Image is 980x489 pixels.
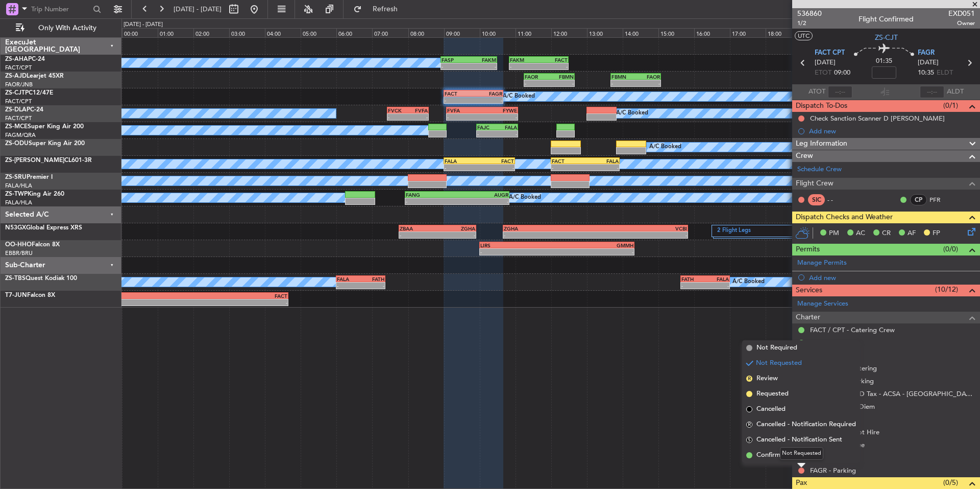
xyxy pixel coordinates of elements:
span: Owner [948,19,975,28]
div: 12:00 [551,28,587,37]
span: Flight Crew [796,178,834,190]
div: - [473,97,502,103]
span: 01:35 [876,56,892,66]
div: 04:00 [265,28,301,37]
div: - [510,63,539,69]
div: - [400,232,437,238]
button: UTC [795,31,813,40]
button: Refresh [349,1,410,17]
a: FAOR/JNB [5,81,33,88]
div: Not Requested [780,447,823,460]
div: LIRS [480,242,557,248]
span: (10/12) [935,284,958,295]
span: T7-JUN [5,292,27,298]
div: SIC [808,194,825,205]
div: FAJC [477,124,497,130]
div: FACT [539,57,568,63]
div: 17:00 [730,28,766,37]
span: Crew [796,150,813,162]
div: 05:00 [301,28,336,37]
div: - [504,232,595,238]
span: ELDT [937,68,953,78]
div: - [482,114,517,120]
div: A/C Booked [649,139,681,155]
span: (0/5) [943,477,958,488]
div: FAKM [510,57,539,63]
span: [DATE] [918,58,939,68]
div: FALA [705,276,728,282]
div: AUGR [457,192,508,198]
a: PFR [929,195,952,204]
a: FACT/CPT [5,64,32,72]
div: 02:00 [193,28,229,37]
span: EXD051 [948,8,975,19]
span: N53GX [5,225,26,231]
div: 00:00 [122,28,158,37]
a: T7-JUNFalcon 8X [5,292,55,298]
div: 09:00 [444,28,480,37]
span: ZS-DLA [5,107,27,113]
div: ZBAA [400,225,437,231]
div: FATH [361,276,384,282]
div: - [477,131,497,137]
a: ZS-SRUPremier I [5,174,53,180]
span: ZS-CJT [5,90,25,96]
span: ZS-TBS [5,275,26,282]
a: FALA/HLA [5,199,32,206]
div: FATH [681,276,705,282]
a: ZS-CJTPC12/47E [5,90,53,96]
div: 18:00 [766,28,801,37]
div: FALA [497,124,517,130]
div: - [705,283,728,289]
div: FVFA [447,107,482,113]
a: ZS-MCESuper King Air 200 [5,124,84,130]
span: S [746,437,752,443]
span: AC [856,228,865,239]
div: FAGR [473,90,502,97]
span: Requested [756,389,789,399]
div: 15:00 [658,28,694,37]
div: A/C Booked [503,89,535,104]
a: EBBR/BRU [5,249,33,257]
span: R [746,422,752,428]
span: ZS-[PERSON_NAME] [5,157,64,164]
a: ZS-TBSQuest Kodiak 100 [5,275,77,282]
div: 10:00 [480,28,516,37]
span: Cancelled - Notification Sent [756,435,842,445]
span: 09:00 [834,68,850,78]
a: N53GXGlobal Express XRS [5,225,82,231]
span: ZS-MCE [5,124,28,130]
span: Confirmed [756,450,788,460]
div: - [557,249,633,255]
div: - [681,283,705,289]
span: ETOT [815,68,831,78]
span: ZS-AHA [5,56,28,62]
div: - [525,80,549,86]
span: AF [908,228,916,239]
div: FALA [337,276,360,282]
span: Dispatch Checks and Weather [796,212,893,223]
div: FACT [445,90,474,97]
span: FAGR [918,48,935,58]
a: ZS-AHAPC-24 [5,56,45,62]
div: A/C Booked [732,274,765,290]
div: 06:00 [336,28,372,37]
div: Add new [809,127,975,135]
span: Cancelled [756,404,786,414]
span: Dispatch To-Dos [796,100,847,112]
a: FALA/HLA [5,182,32,190]
div: - [337,283,360,289]
div: - [611,80,636,86]
div: 07:00 [372,28,408,37]
span: Not Required [756,343,797,353]
div: FALA [445,158,479,164]
a: FACT / CPT - Catering Crew [810,325,895,334]
span: ALDT [947,87,964,97]
div: 14:00 [623,28,658,37]
span: Not Requested [756,358,802,368]
span: Services [796,285,822,296]
div: FASP [442,57,469,63]
a: --- - Navigation [810,338,855,347]
div: FALA [585,158,618,164]
div: - - [827,195,850,204]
